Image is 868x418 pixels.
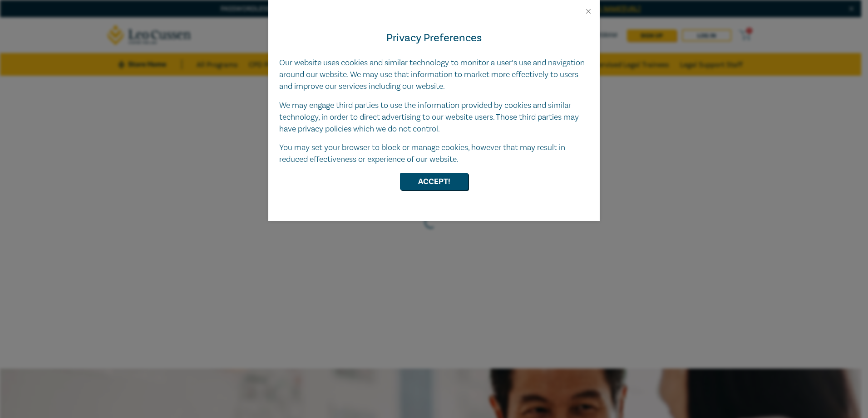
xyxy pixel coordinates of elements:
[279,100,589,135] p: We may engage third parties to use the information provided by cookies and similar technology, in...
[279,57,589,92] p: Our website uses cookies and similar technology to monitor a user’s use and navigation around our...
[279,142,589,165] p: You may set your browser to block or manage cookies, however that may result in reduced effective...
[279,30,589,46] h4: Privacy Preferences
[584,7,592,15] button: Close
[400,173,468,190] button: Accept!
